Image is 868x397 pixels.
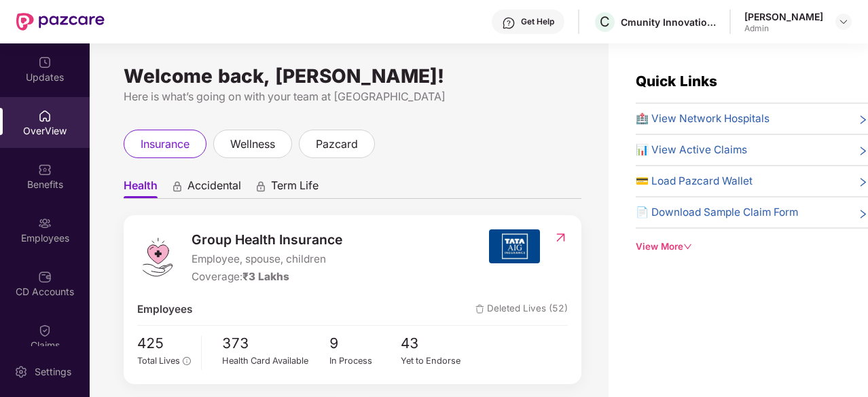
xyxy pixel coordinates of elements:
[858,145,868,158] span: right
[137,333,191,355] span: 425
[271,178,319,198] span: Term Life
[744,10,823,23] div: [PERSON_NAME]
[38,270,52,284] img: svg+xml;base64,PHN2ZyBpZD0iQ0RfQWNjb3VudHMiIGRhdGEtbmFtZT0iQ0QgQWNjb3VudHMiIHhtbG5zPSJodHRwOi8vd3...
[141,136,189,153] span: insurance
[124,71,581,81] div: Welcome back, [PERSON_NAME]!
[316,136,358,153] span: pazcard
[124,88,581,105] div: Here is what’s going on with your team at [GEOGRAPHIC_DATA]
[38,109,52,123] img: svg+xml;base64,PHN2ZyBpZD0iSG9tZSIgeG1sbnM9Imh0dHA6Ly93d3cudzMub3JnLzIwMDAvc3ZnIiB3aWR0aD0iMjAiIG...
[329,333,401,355] span: 9
[838,16,849,27] img: svg+xml;base64,PHN2ZyBpZD0iRHJvcGRvd24tMzJ4MzIiIHhtbG5zPSJodHRwOi8vd3d3LnczLm9yZy8yMDAwL3N2ZyIgd2...
[16,13,105,31] img: New Pazcare Logo
[858,113,868,127] span: right
[38,163,52,176] img: svg+xml;base64,PHN2ZyBpZD0iQmVuZWZpdHMiIHhtbG5zPSJodHRwOi8vd3d3LnczLm9yZy8yMDAwL3N2ZyIgd2lkdGg9Ij...
[38,324,52,337] img: svg+xml;base64,PHN2ZyBpZD0iQ2xhaW0iIHhtbG5zPSJodHRwOi8vd3d3LnczLm9yZy8yMDAwL3N2ZyIgd2lkdGg9IjIwIi...
[858,207,868,221] span: right
[31,365,75,379] div: Settings
[329,354,401,368] div: In Process
[230,136,275,153] span: wellness
[683,242,692,251] span: down
[137,301,192,318] span: Employees
[192,251,342,267] span: Employee, spouse, children
[222,354,329,368] div: Health Card Available
[255,180,267,192] div: animation
[636,111,770,127] span: 🏥 View Network Hospitals
[242,270,289,283] span: ₹3 Lakhs
[137,237,178,278] img: logo
[636,204,798,221] span: 📄 Download Sample Claim Form
[554,231,568,244] img: RedirectIcon
[521,16,554,27] div: Get Help
[475,301,568,318] span: Deleted Lives (52)
[600,14,610,30] span: C
[636,142,747,158] span: 📊 View Active Claims
[14,365,28,379] img: svg+xml;base64,PHN2ZyBpZD0iU2V0dGluZy0yMHgyMCIgeG1sbnM9Imh0dHA6Ly93d3cudzMub3JnLzIwMDAvc3ZnIiB3aW...
[636,173,753,189] span: 💳 Load Pazcard Wallet
[858,176,868,189] span: right
[489,229,540,263] img: insurerIcon
[124,178,158,198] span: Health
[636,73,717,90] span: Quick Links
[222,333,329,355] span: 373
[183,357,190,364] span: info-circle
[187,178,241,198] span: Accidental
[38,216,52,230] img: svg+xml;base64,PHN2ZyBpZD0iRW1wbG95ZWVzIiB4bWxucz0iaHR0cDovL3d3dy53My5vcmcvMjAwMC9zdmciIHdpZHRoPS...
[502,16,516,30] img: svg+xml;base64,PHN2ZyBpZD0iSGVscC0zMngzMiIgeG1sbnM9Imh0dHA6Ly93d3cudzMub3JnLzIwMDAvc3ZnIiB3aWR0aD...
[744,23,823,34] div: Admin
[475,305,484,314] img: deleteIcon
[192,229,342,250] span: Group Health Insurance
[636,240,868,254] div: View More
[401,333,473,355] span: 43
[38,56,52,69] img: svg+xml;base64,PHN2ZyBpZD0iVXBkYXRlZCIgeG1sbnM9Imh0dHA6Ly93d3cudzMub3JnLzIwMDAvc3ZnIiB3aWR0aD0iMj...
[171,180,183,192] div: animation
[621,16,716,29] div: Cmunity Innovations Private Limited
[137,356,180,366] span: Total Lives
[401,354,473,368] div: Yet to Endorse
[192,269,342,285] div: Coverage:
